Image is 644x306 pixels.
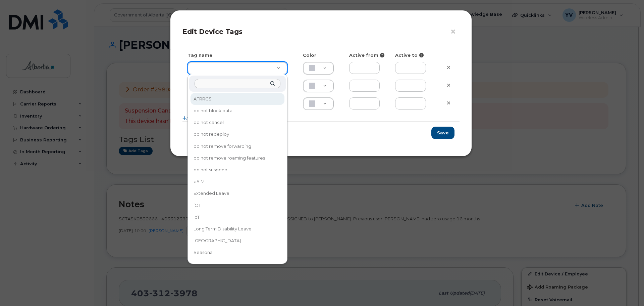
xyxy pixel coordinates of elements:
[191,94,284,104] div: AFRRCS
[191,188,284,199] div: Extended Leave
[191,235,284,246] div: [GEOGRAPHIC_DATA]
[191,105,284,116] div: do not block data
[191,117,284,128] div: do not cancel
[191,165,284,175] div: do not suspend
[191,153,284,163] div: do not remove roaming features
[191,224,284,234] div: Long Term Disability Leave
[191,176,284,187] div: eSIM
[191,212,284,222] div: IoT
[191,141,284,151] div: do not remove forwarding
[191,248,284,258] div: Seasonal
[191,259,284,270] div: Seasonal Aquatic Invasive Species
[191,200,284,211] div: iOT
[191,129,284,140] div: do not redeploy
